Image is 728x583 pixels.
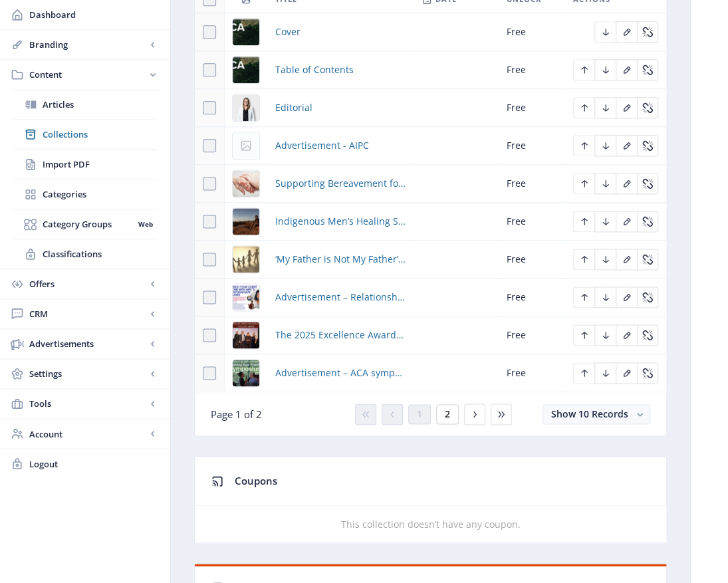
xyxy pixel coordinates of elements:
a: Edit page [616,25,637,37]
a: Edit page [573,214,594,227]
a: Edit page [637,290,658,302]
a: Edit page [594,328,616,340]
a: Supporting Bereavement for Families Navigating Voluntary Assisted Dying (VAD) [275,175,406,191]
span: Advertisements [29,337,146,350]
span: Logout [29,457,160,470]
a: Edit page [616,138,637,151]
span: Classifications [43,247,157,261]
span: Offers [29,277,146,291]
span: Category Groups [43,217,134,231]
a: Edit page [573,290,594,302]
a: Edit page [594,62,616,75]
td: Free [499,316,565,354]
td: Free [499,241,565,279]
td: Free [499,203,565,241]
img: 20ee9108-f847-4bf2-ba85-063b0af2a570.png [233,19,259,45]
a: Category GroupsWeb [13,209,157,239]
span: Show 10 Records [551,408,628,420]
a: Table of Contents [275,62,354,78]
a: Edit page [594,100,616,113]
span: Content [29,68,146,81]
span: Categories [43,187,157,201]
img: ab981ce0-861b-4202-afd4-bc964d025124.png [233,322,259,348]
td: Free [499,127,565,165]
a: Editorial [275,100,312,116]
a: Edit page [594,138,616,151]
a: Edit page [616,214,637,227]
span: Coupons [235,474,277,487]
button: 1 [408,404,431,424]
div: This collection doesn’t have any coupon. [195,517,666,532]
img: 720a254a-ddbf-4c43-9fba-4a5e32134782.png [233,246,259,273]
a: Edit page [573,366,594,378]
span: Collections [43,128,157,141]
a: Edit page [637,138,658,151]
span: 2 [445,409,450,419]
td: Free [499,89,565,127]
a: Classifications [13,239,157,269]
a: Advertisement - AIPC [275,138,369,154]
a: ‘My Father is Not My Father’: Counselling Adults Discovering Misattributed Paternity [275,251,406,267]
a: Edit page [594,252,616,265]
span: Tools [29,397,146,410]
a: Edit page [594,366,616,378]
span: Settings [29,367,146,380]
a: Edit page [637,366,658,378]
button: 2 [436,404,459,424]
app-collection-view: Coupons [194,456,667,544]
a: Edit page [616,328,637,340]
a: Edit page [594,25,616,37]
img: 827c2d40-fbe7-4fcd-b8fa-a48299edeae1.png [233,170,259,197]
a: Collections [13,120,157,149]
a: Advertisement – ACA symposium [275,365,406,381]
a: Edit page [637,252,658,265]
td: Free [499,354,565,392]
td: Free [499,279,565,316]
td: Free [499,51,565,89]
a: Edit page [637,214,658,227]
a: Edit page [616,176,637,189]
a: Import PDF [13,150,157,179]
a: Edit page [616,252,637,265]
img: 6918d072-7f32-4913-82a3-529dcff5d64d.png [233,57,259,83]
a: Edit page [616,100,637,113]
span: Page 1 of 2 [211,408,262,421]
a: Edit page [573,100,594,113]
a: Edit page [594,176,616,189]
span: 1 [417,409,422,419]
img: 6dde319b-8f8b-49d8-9f21-8e6d4efffd5c.png [233,208,259,235]
a: Edit page [594,290,616,302]
a: Edit page [573,328,594,340]
button: Show 10 Records [543,404,650,424]
a: Edit page [573,138,594,151]
nb-badge: Web [134,217,157,231]
span: Account [29,427,146,440]
a: Edit page [594,214,616,227]
a: Edit page [573,252,594,265]
img: c26c2fcd-344a-488c-8dc7-d33eda5fd20e.png [233,360,259,386]
a: Edit page [616,290,637,302]
a: Edit page [637,328,658,340]
a: The 2025 Excellence Awards in Counselling [275,327,406,343]
a: Edit page [637,62,658,75]
span: Dashboard [29,8,160,21]
span: CRM [29,307,146,320]
a: Edit page [573,62,594,75]
a: Edit page [616,366,637,378]
span: Import PDF [43,158,157,171]
a: Edit page [637,25,658,37]
a: Indigenous Men’s Healing Shed [275,213,406,229]
span: Branding [29,38,146,51]
img: ced0b3b5-08bb-4c82-a69c-c8497251d380.png [233,284,259,310]
a: Advertisement – Relationships [GEOGRAPHIC_DATA] [PERSON_NAME] [275,289,406,305]
img: 0d26c4bc-80e7-4da4-b8bb-5c0a56fdffaf.png [233,94,259,121]
a: Edit page [637,176,658,189]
